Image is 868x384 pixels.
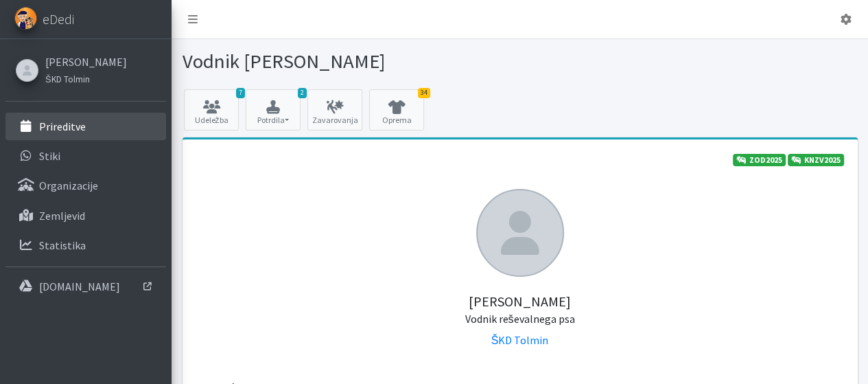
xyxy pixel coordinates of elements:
a: ŠKD Tolmin [491,333,549,347]
a: Statistika [5,231,166,259]
a: ŠKD Tolmin [45,70,127,87]
a: KNZV2025 [788,154,844,166]
a: Zemljevid [5,202,166,229]
a: [PERSON_NAME] [45,54,127,70]
img: eDedi [14,7,37,30]
a: Organizacije [5,172,166,199]
p: Statistika [39,238,86,252]
a: Stiki [5,142,166,170]
p: Organizacije [39,179,98,192]
p: [DOMAIN_NAME] [39,280,120,293]
p: Zemljevid [39,209,85,223]
span: 7 [236,88,245,98]
p: Prireditve [39,120,86,133]
span: 2 [298,88,307,98]
a: ZOD2025 [733,154,786,166]
button: 2 Potrdila [246,89,301,131]
a: Zavarovanja [307,89,362,131]
a: 34 Oprema [369,89,424,131]
a: Prireditve [5,113,166,140]
a: [DOMAIN_NAME] [5,273,166,300]
a: 7 Udeležba [184,89,239,131]
h5: [PERSON_NAME] [196,277,844,326]
h1: Vodnik [PERSON_NAME] [183,49,515,74]
span: 34 [418,88,430,98]
small: ŠKD Tolmin [45,74,90,84]
small: Vodnik reševalnega psa [465,312,575,326]
span: eDedi [43,9,74,30]
p: Stiki [39,149,60,163]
